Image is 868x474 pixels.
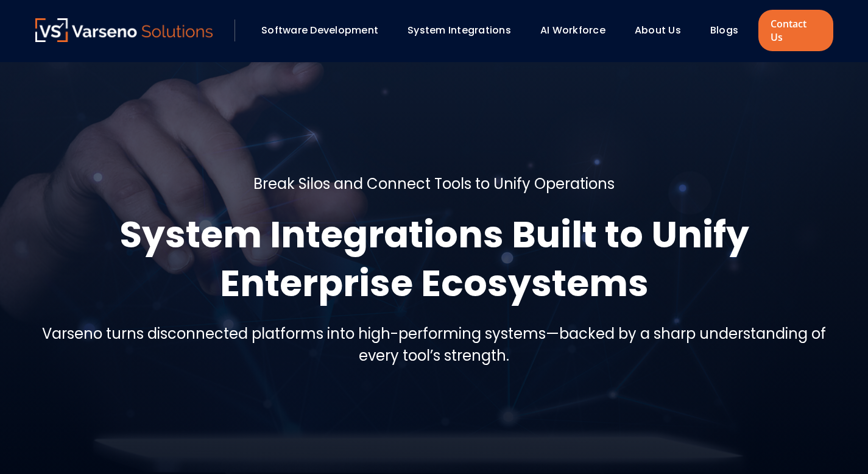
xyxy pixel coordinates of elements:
div: Blogs [704,20,755,41]
h5: Varseno turns disconnected platforms into high-performing systems—backed by a sharp understanding... [35,323,833,367]
div: About Us [629,20,698,41]
div: Software Development [255,20,395,41]
h1: System Integrations Built to Unify Enterprise Ecosystems [35,210,833,308]
a: AI Workforce [540,23,605,37]
a: About Us [635,23,681,37]
div: AI Workforce [534,20,623,41]
div: System Integrations [401,20,528,41]
img: Varseno Solutions – Product Engineering & IT Services [35,18,213,42]
a: Contact Us [758,10,833,51]
a: Software Development [261,23,378,37]
a: System Integrations [408,23,511,37]
h5: Break Silos and Connect Tools to Unify Operations [253,173,615,195]
a: Blogs [710,23,738,37]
